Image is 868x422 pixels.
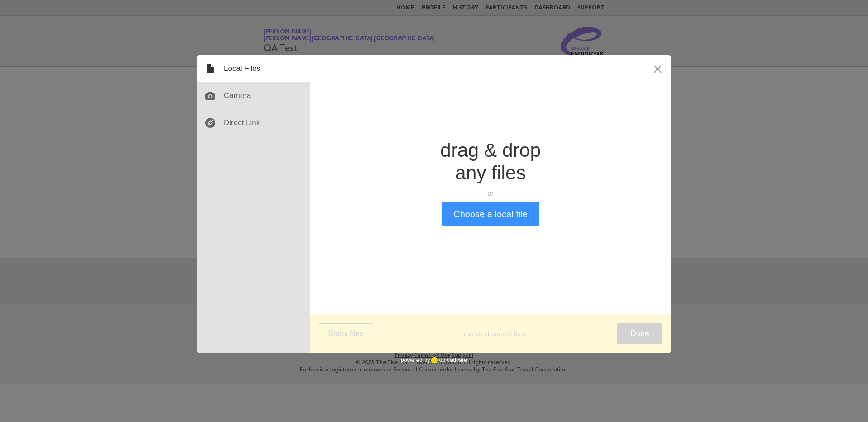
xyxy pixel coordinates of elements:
[617,323,662,344] button: Done
[373,329,617,338] div: You’ve chosen 0 files.
[644,55,671,82] button: Close
[440,189,541,198] div: or
[440,139,541,184] div: drag & drop any files
[401,353,467,367] div: powered by
[442,202,538,226] button: Choose a local file
[197,55,310,82] div: Local Files
[319,323,373,344] button: Show files
[197,82,310,109] div: Camera
[430,357,467,364] a: uploadcare
[197,109,310,136] div: Direct Link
